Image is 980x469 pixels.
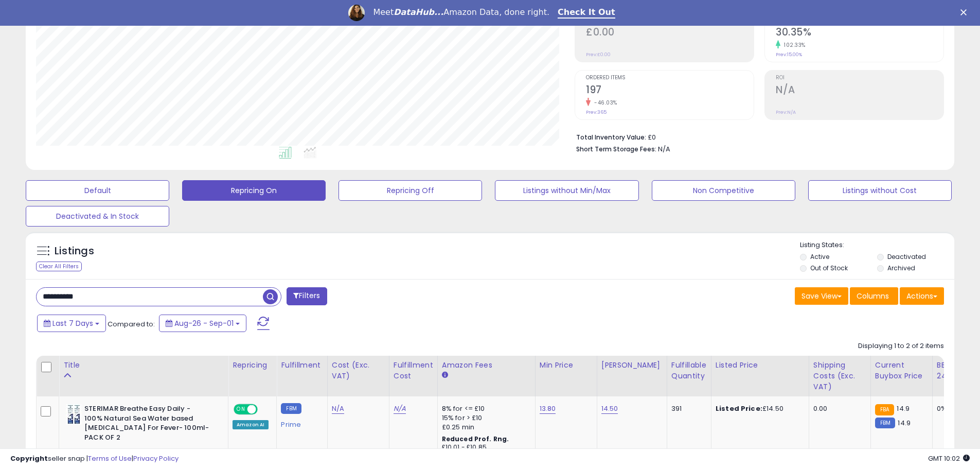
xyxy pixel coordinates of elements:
[108,319,155,329] span: Compared to:
[850,287,898,305] button: Columns
[591,99,617,107] small: -46.03%
[52,318,93,328] span: Last 7 Days
[857,291,889,301] span: Columns
[937,404,971,413] div: 0%
[900,287,944,305] button: Actions
[394,7,443,17] i: DataHub...
[601,404,618,414] a: 14.50
[716,404,801,413] div: £14.50
[658,144,670,154] span: N/A
[182,180,326,201] button: Repricing On
[898,418,911,428] span: 14.9
[937,360,974,381] div: BB Share 24h.
[394,360,433,381] div: Fulfillment Cost
[800,240,954,250] p: Listing States:
[810,264,848,272] label: Out of Stock
[776,109,796,115] small: Prev: N/A
[586,109,607,115] small: Prev: 365
[10,454,179,464] div: seller snap | |
[26,180,169,201] button: Default
[442,423,527,432] div: £0.25 min
[776,75,943,81] span: ROI
[36,262,82,271] div: Clear All Filters
[287,287,327,305] button: Filters
[558,7,615,19] a: Check It Out
[776,26,943,40] h2: 30.35%
[875,360,928,381] div: Current Buybox Price
[442,413,527,423] div: 15% for > £10
[601,360,663,371] div: [PERSON_NAME]
[281,403,301,414] small: FBM
[875,418,895,428] small: FBM
[348,5,365,21] img: Profile image for Georgie
[858,341,944,351] div: Displaying 1 to 2 of 2 items
[63,360,224,371] div: Title
[84,404,209,445] b: STERIMAR Breathe Easy Daily - 100% Natural Sea Water based [MEDICAL_DATA] For Fever- 100ml-PACK OF 2
[66,404,82,425] img: 51NTGvcecRL._SL40_.jpg
[281,416,319,429] div: Prime
[795,287,848,305] button: Save View
[928,454,970,463] span: 2025-09-9 10:02 GMT
[586,26,754,40] h2: £0.00
[442,435,509,443] b: Reduced Prof. Rng.
[281,360,323,371] div: Fulfillment
[671,360,707,381] div: Fulfillable Quantity
[576,133,646,142] b: Total Inventory Value:
[442,360,531,371] div: Amazon Fees
[442,371,448,380] small: Amazon Fees.
[55,244,94,258] h5: Listings
[586,51,611,58] small: Prev: £0.00
[776,84,943,98] h2: N/A
[540,360,593,371] div: Min Price
[256,405,273,414] span: OFF
[887,252,926,261] label: Deactivated
[652,180,795,201] button: Non Competitive
[897,404,910,413] span: 14.9
[159,315,246,332] button: Aug-26 - Sep-01
[332,404,344,414] a: N/A
[716,360,805,371] div: Listed Price
[776,51,802,58] small: Prev: 15.00%
[442,404,527,413] div: 8% for <= £10
[88,454,132,463] a: Terms of Use
[586,84,754,98] h2: 197
[960,9,971,15] div: Close
[875,404,894,415] small: FBA
[332,360,385,381] div: Cost (Exc. VAT)
[394,404,406,414] a: N/A
[576,145,656,153] b: Short Term Storage Fees:
[37,315,106,332] button: Last 7 Days
[495,180,638,201] button: Listings without Min/Max
[26,206,169,227] button: Deactivated & In Stock
[338,180,482,201] button: Repricing Off
[887,264,915,272] label: Archived
[373,7,549,18] div: Meet Amazon Data, done right.
[174,318,234,328] span: Aug-26 - Sep-01
[576,130,936,143] li: £0
[10,454,48,463] strong: Copyright
[586,75,754,81] span: Ordered Items
[716,404,762,413] b: Listed Price:
[813,360,866,392] div: Shipping Costs (Exc. VAT)
[233,360,272,371] div: Repricing
[780,41,806,49] small: 102.33%
[808,180,952,201] button: Listings without Cost
[671,404,703,413] div: 391
[233,420,269,429] div: Amazon AI
[810,252,829,261] label: Active
[540,404,556,414] a: 13.80
[813,404,863,413] div: 0.00
[133,454,179,463] a: Privacy Policy
[235,405,247,414] span: ON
